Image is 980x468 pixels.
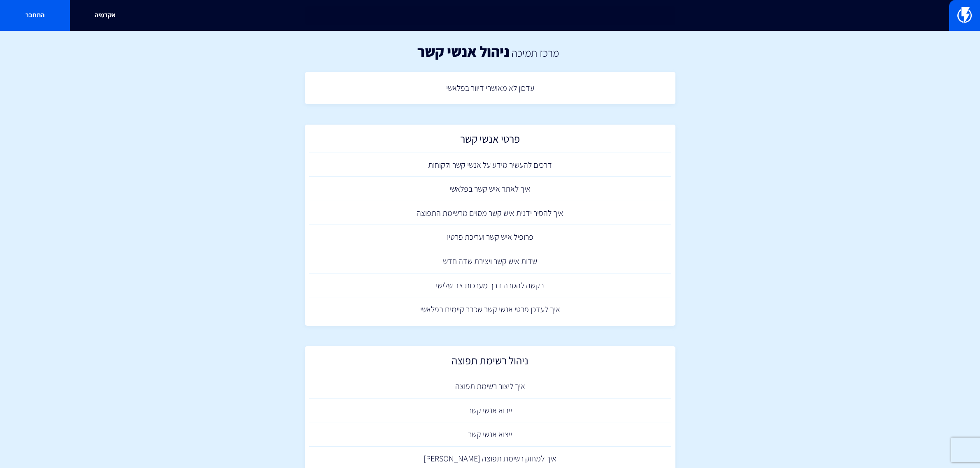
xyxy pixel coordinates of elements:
a: ייבוא אנשי קשר [309,398,671,423]
h2: פרטי אנשי קשר [313,133,667,149]
h1: ניהול אנשי קשר [417,43,510,60]
a: איך לאתר איש קשר בפלאשי [309,177,671,201]
a: איך לעדכן פרטי אנשי קשר שכבר קיימים בפלאשי [309,297,671,322]
input: חיפוש מהיר... [305,6,675,25]
a: דרכים להעשיר מידע על אנשי קשר ולקוחות [309,153,671,177]
a: פרופיל איש קשר ועריכת פרטיו [309,225,671,249]
a: איך להסיר ידנית איש קשר מסוים מרשימת התפוצה [309,201,671,225]
a: איך ליצור רשימת תפוצה [309,374,671,398]
h2: ניהול רשימת תפוצה [313,354,667,371]
a: מרכז תמיכה [512,46,559,60]
a: בקשה להסרה דרך מערכות צד שלישי [309,273,671,298]
a: ניהול רשימת תפוצה [309,350,671,375]
a: עדכון לא מאושרי דיוור בפלאשי [309,76,671,100]
a: שדות איש קשר ויצירת שדה חדש [309,249,671,273]
a: פרטי אנשי קשר [309,129,671,153]
a: ייצוא אנשי קשר [309,422,671,447]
